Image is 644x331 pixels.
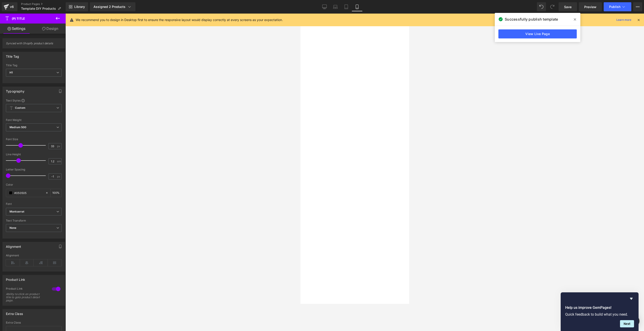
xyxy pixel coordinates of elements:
[565,305,634,310] h2: Help us improve GemPages!
[6,42,62,48] span: Synced with Shopify product details
[34,24,67,34] a: Design
[2,2,17,11] a: v6
[352,2,363,11] a: Mobile
[66,2,88,11] a: New Library
[505,17,558,22] span: Successfully publish template
[21,7,56,10] span: Template DIY Products
[565,296,634,327] div: Help us improve GemPages!
[6,202,62,206] div: Font
[609,5,620,9] span: Publish
[12,17,25,20] span: (P) Title
[6,183,62,186] div: Color
[6,287,47,292] div: Product Link
[9,4,15,10] div: v6
[564,5,572,9] span: Save
[537,2,546,11] button: Undo
[21,2,66,6] a: Product Pages
[6,293,47,302] div: Ability to click on product title to goto product detail page.
[615,17,633,23] a: Learn more
[15,106,25,110] b: Custom
[50,189,61,197] div: %
[6,118,62,122] div: Font Weight
[6,138,62,141] div: Font Size
[341,2,352,11] a: Tablet
[6,52,19,58] div: Title Tag
[6,242,21,248] div: Alignment
[6,321,62,324] div: Extra Class
[319,2,330,11] a: Desktop
[498,29,577,38] a: View Live Page
[74,5,85,9] span: Library
[14,190,43,195] input: Color
[6,87,24,93] div: Typography
[6,168,62,171] div: Letter Spacing
[6,153,62,156] div: Line Height
[6,99,62,102] div: Text Styles
[6,254,62,257] div: Alignment
[10,226,17,229] b: None
[57,160,61,163] span: em
[76,17,283,22] p: We recommend you to design in Desktop first to ensure the responsive layout would display correct...
[57,145,61,148] span: px
[6,309,23,316] div: Extra Class
[10,210,24,214] i: Montserrat
[633,2,642,11] button: More
[579,2,602,11] a: Preview
[584,5,596,9] span: Preview
[10,125,26,129] b: Medium 500
[94,5,132,9] div: Assigned 2 Products
[330,2,341,11] a: Laptop
[57,175,61,178] span: px
[6,219,62,222] div: Text Transform
[6,275,25,281] div: Product Link
[565,312,634,317] p: Quick feedback to build what you need.
[10,71,13,74] b: H1
[6,64,62,67] div: Title Tag
[620,320,634,327] button: Next question
[604,2,631,11] button: Publish
[629,296,634,301] button: Hide survey
[548,2,557,11] button: Redo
